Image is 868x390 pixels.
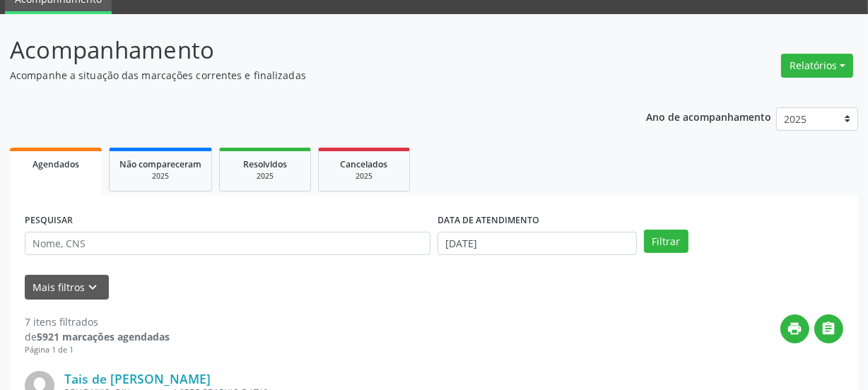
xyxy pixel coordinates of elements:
[438,210,539,232] label: DATA DE ATENDIMENTO
[64,371,211,386] a: Tais de [PERSON_NAME]
[25,210,73,232] label: PESQUISAR
[814,314,843,343] button: 
[119,158,201,170] span: Não compareceram
[821,321,837,336] i: 
[243,158,287,170] span: Resolvidos
[25,344,170,356] div: Página 1 de 1
[644,230,688,254] button: Filtrar
[341,158,388,170] span: Cancelados
[37,330,170,343] strong: 5921 marcações agendadas
[329,171,399,182] div: 2025
[646,107,771,125] p: Ano de acompanhamento
[10,32,604,68] p: Acompanhamento
[33,158,79,170] span: Agendados
[25,329,170,344] div: de
[119,171,201,182] div: 2025
[10,68,604,83] p: Acompanhe a situação das marcações correntes e finalizadas
[230,171,300,182] div: 2025
[787,321,803,336] i: print
[25,314,170,329] div: 7 itens filtrados
[25,232,430,256] input: Nome, CNS
[781,54,853,78] button: Relatórios
[25,275,109,300] button: Mais filtroskeyboard_arrow_down
[438,232,637,256] input: Selecione um intervalo
[780,314,809,343] button: print
[86,280,101,295] i: keyboard_arrow_down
